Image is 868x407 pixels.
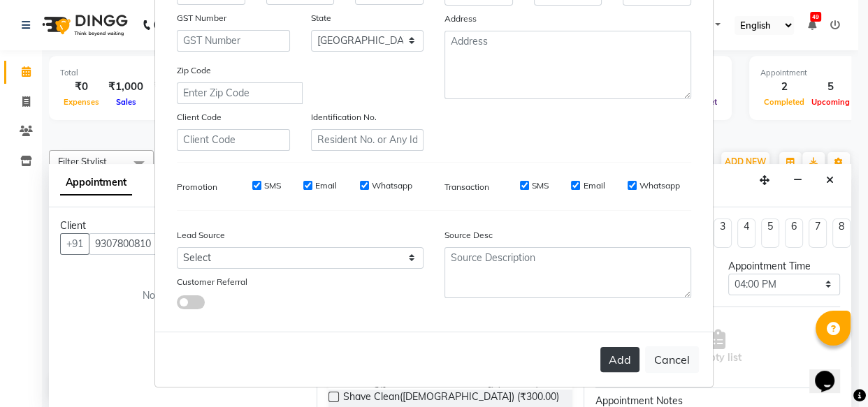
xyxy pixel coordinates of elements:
input: GST Number [177,30,290,52]
label: Lead Source [177,229,225,242]
label: Client Code [177,111,222,124]
input: Enter Zip Code [177,82,303,104]
label: SMS [264,179,281,192]
label: Email [583,179,605,192]
label: Whatsapp [639,179,680,192]
label: Customer Referral [177,276,247,288]
input: Resident No. or Any Id [311,129,424,151]
label: Promotion [177,181,217,193]
label: Transaction [444,181,489,193]
input: Client Code [177,129,290,151]
label: Source Desc [444,229,493,242]
label: State [311,12,331,24]
button: Add [600,347,639,372]
label: Address [444,13,477,25]
label: SMS [532,179,549,192]
label: Identification No. [311,111,377,124]
button: Cancel [645,346,699,373]
label: Whatsapp [372,179,412,192]
label: Zip Code [177,64,211,77]
label: GST Number [177,12,226,24]
label: Email [315,179,337,192]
